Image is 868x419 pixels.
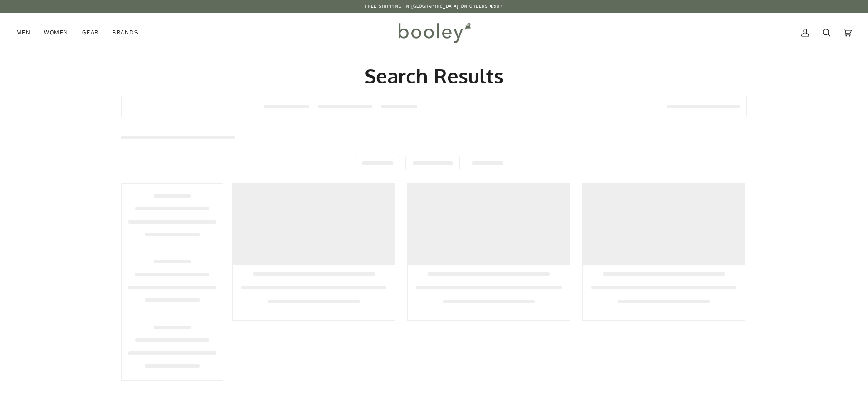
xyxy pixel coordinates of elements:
[37,13,75,53] a: Women
[16,13,37,53] a: Men
[16,28,30,37] span: Men
[82,28,99,37] span: Gear
[395,19,474,46] img: Booley
[44,28,68,37] span: Women
[75,13,106,53] a: Gear
[112,28,138,37] span: Brands
[121,63,747,88] h2: Search Results
[365,3,503,10] p: Free Shipping in [GEOGRAPHIC_DATA] on Orders €50+
[105,13,145,53] a: Brands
